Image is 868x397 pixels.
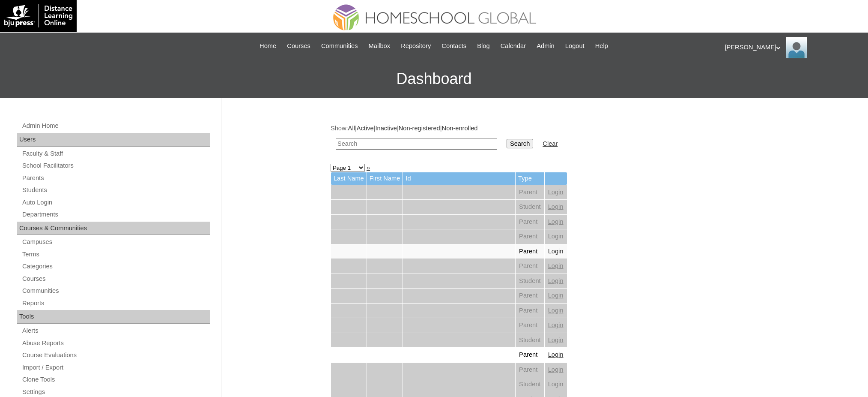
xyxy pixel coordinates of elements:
span: Logout [565,41,585,51]
a: Login [548,277,564,284]
a: Blog [473,41,494,51]
a: Clear [543,140,558,147]
span: Help [595,41,608,51]
td: Student [516,333,544,348]
td: Parent [516,304,544,318]
a: Active [357,125,374,132]
span: Contacts [441,41,466,51]
a: Parents [21,173,210,183]
div: [PERSON_NAME] [725,37,860,58]
a: Login [548,233,564,240]
a: » [367,164,370,171]
a: Courses [283,41,315,51]
a: Help [591,41,612,51]
a: Login [548,189,564,195]
td: Student [516,274,544,289]
td: Parent [516,363,544,377]
img: logo-white.png [4,4,72,27]
a: Auto Login [21,197,210,208]
span: Admin [537,41,555,51]
a: Login [548,307,564,314]
td: Student [516,377,544,392]
div: Tools [17,310,210,324]
td: Type [516,172,544,185]
a: Communities [21,286,210,296]
a: Non-enrolled [442,125,478,132]
span: Mailbox [369,41,391,51]
td: Parent [516,289,544,303]
a: Login [548,262,564,269]
a: Departments [21,209,210,220]
a: Login [548,337,564,343]
a: Courses [21,274,210,284]
a: Login [548,248,564,255]
a: Alerts [21,325,210,336]
a: Terms [21,249,210,260]
td: Parent [516,215,544,229]
td: Parent [516,348,544,362]
h3: Dashboard [4,60,864,98]
a: Reports [21,298,210,309]
a: Faculty & Staff [21,148,210,159]
td: First Name [367,172,403,185]
input: Search [336,138,497,150]
a: Home [255,41,280,51]
a: Login [548,351,564,358]
td: Parent [516,259,544,274]
input: Search [507,139,533,148]
div: Users [17,133,210,147]
a: Login [548,218,564,225]
a: Admin Home [21,120,210,131]
a: All [348,125,355,132]
a: Calendar [496,41,530,51]
span: Repository [401,41,431,51]
a: Communities [317,41,362,51]
td: Parent [516,229,544,244]
a: School Facilitators [21,160,210,171]
a: Login [548,366,564,373]
span: Blog [477,41,489,51]
a: Abuse Reports [21,338,210,349]
div: Courses & Communities [17,222,210,235]
a: Non-registered [399,125,440,132]
a: Clone Tools [21,374,210,385]
td: Parent [516,185,544,200]
span: Calendar [501,41,526,51]
span: Courses [287,41,310,51]
td: Student [516,200,544,214]
td: Parent [516,244,544,259]
td: Last Name [331,172,367,185]
a: Inactive [375,125,397,132]
img: Ariane Ebuen [786,37,807,58]
span: Communities [321,41,358,51]
a: Logout [561,41,589,51]
a: Course Evaluations [21,350,210,361]
a: Contacts [437,41,471,51]
a: Login [548,381,564,388]
a: Import / Export [21,362,210,373]
td: Id [403,172,515,185]
a: Admin [532,41,559,51]
a: Login [548,292,564,299]
a: Campuses [21,237,210,247]
div: Show: | | | | [331,124,755,154]
span: Home [260,41,276,51]
a: Mailbox [364,41,395,51]
a: Login [548,322,564,328]
td: Parent [516,318,544,333]
a: Repository [397,41,435,51]
a: Categories [21,261,210,272]
a: Login [548,203,564,210]
a: Students [21,185,210,195]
